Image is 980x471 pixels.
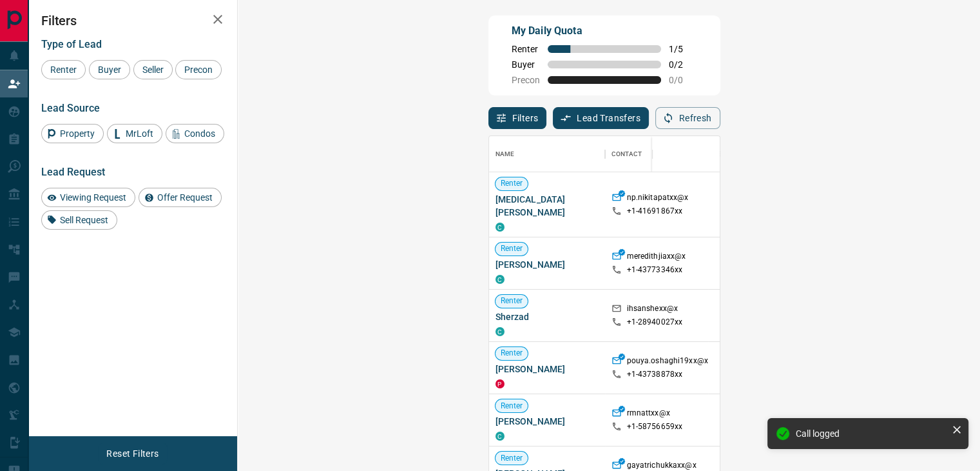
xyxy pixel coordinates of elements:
div: Seller [133,60,173,79]
div: Contact [611,136,642,172]
span: Offer Request [153,192,217,203]
p: +1- 43738878xx [627,369,683,380]
span: Sell Request [55,215,113,225]
p: meredithjiaxx@x [627,251,686,265]
span: Renter [495,348,528,359]
div: condos.ca [495,223,504,232]
p: ihsanshexx@x [627,303,678,317]
span: [PERSON_NAME] [495,415,599,428]
span: [MEDICAL_DATA][PERSON_NAME] [495,193,599,219]
h2: Filters [41,13,224,28]
span: Sherzad [495,310,599,323]
span: Buyer [93,65,126,75]
span: 0 / 2 [669,59,697,70]
span: Lead Source [41,102,100,114]
span: Renter [495,178,528,189]
button: Reset Filters [98,443,167,465]
span: Renter [512,44,540,54]
p: np.nikitapatxx@x [627,192,689,206]
span: Condos [180,128,220,139]
span: Type of Lead [41,38,102,50]
div: Sell Request [41,210,117,230]
p: My Daily Quota [512,23,697,39]
span: 1 / 5 [669,44,697,54]
div: condos.ca [495,275,504,284]
span: Precon [512,75,540,85]
div: Call logged [796,428,946,439]
span: 0 / 0 [669,75,697,85]
p: +1- 43773346xx [627,265,683,276]
div: condos.ca [495,432,504,441]
div: Name [489,136,605,172]
p: +1- 28940027xx [627,317,683,328]
span: Renter [495,401,528,412]
div: Viewing Request [41,188,135,207]
span: Viewing Request [55,192,131,203]
div: Precon [175,60,222,79]
span: Renter [495,243,528,254]
span: [PERSON_NAME] [495,258,599,271]
button: Filters [488,107,547,129]
span: Property [55,128,99,139]
p: pouya.oshaghi19xx@x [627,356,708,369]
span: MrLoft [121,128,158,139]
div: property.ca [495,379,504,388]
p: +1- 58756659xx [627,421,683,432]
div: condos.ca [495,327,504,336]
span: Renter [495,296,528,306]
div: Buyer [89,60,130,79]
span: [PERSON_NAME] [495,363,599,376]
div: Renter [41,60,86,79]
div: Offer Request [139,188,222,207]
span: Lead Request [41,166,105,178]
span: Renter [495,453,528,464]
button: Refresh [655,107,720,129]
p: +1- 41691867xx [627,206,683,217]
span: Precon [180,65,217,75]
div: MrLoft [107,124,162,143]
p: rmnattxx@x [627,408,670,421]
span: Seller [138,65,168,75]
button: Lead Transfers [553,107,649,129]
div: Property [41,124,104,143]
span: Buyer [512,59,540,70]
div: Name [495,136,515,172]
span: Renter [46,65,81,75]
div: Condos [166,124,224,143]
